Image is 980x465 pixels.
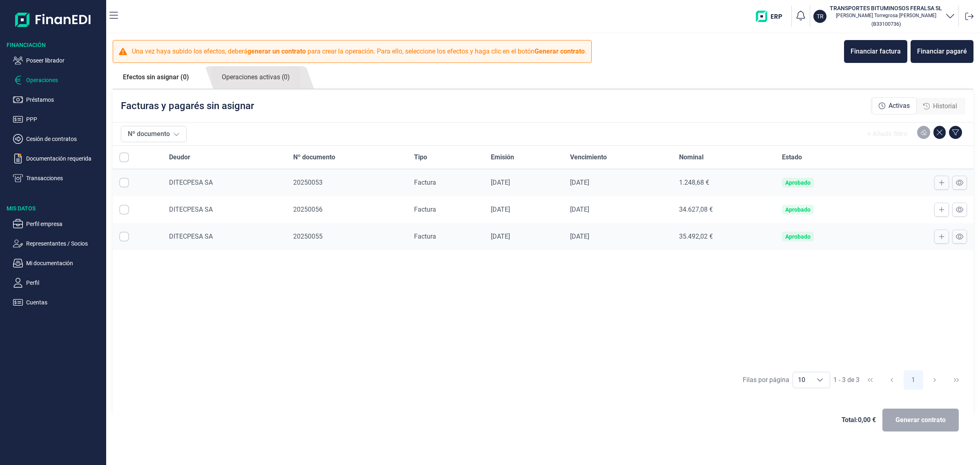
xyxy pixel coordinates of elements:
[756,11,788,22] img: erp
[26,219,103,229] p: Perfil empresa
[860,370,880,390] button: First Page
[570,179,666,187] div: [DATE]
[13,154,103,163] button: Documentación requerida
[785,233,811,240] div: Aprobado
[491,152,514,162] span: Emisión
[933,101,957,111] span: Historial
[679,206,768,214] div: 34.627,08 €
[904,370,923,390] button: Page 1
[782,152,802,162] span: Estado
[570,152,607,162] span: Vencimiento
[414,206,436,213] span: Factura
[925,370,944,390] button: Next Page
[119,205,129,215] div: Row Selected null
[13,278,103,288] button: Perfil
[842,415,876,425] span: Total: 0,00 €
[917,98,964,114] div: Historial
[851,47,901,56] div: Financiar factura
[169,206,213,213] span: DITECPESA SA
[26,114,103,124] p: PPP
[13,173,103,183] button: Transacciones
[911,40,973,63] button: Financiar pagaré
[871,21,901,27] small: Copiar cif
[491,206,557,214] div: [DATE]
[570,206,666,214] div: [DATE]
[212,66,300,89] a: Operaciones activas (0)
[26,56,103,65] p: Poseer librador
[13,134,103,144] button: Cesión de contratos
[785,206,811,213] div: Aprobado
[830,12,942,19] p: [PERSON_NAME] Torregrosa [PERSON_NAME]
[13,95,103,105] button: Préstamos
[844,40,907,63] button: Financiar factura
[247,47,306,55] b: generar un contrato
[414,179,436,186] span: Factura
[169,232,213,240] span: DITECPESA SA
[13,75,103,85] button: Operaciones
[26,95,103,105] p: Préstamos
[830,4,942,12] h3: TRANSPORTES BITUMINOSOS FERALSA SL
[26,278,103,288] p: Perfil
[414,232,436,240] span: Factura
[13,219,103,229] button: Perfil empresa
[793,372,810,388] span: 10
[121,126,187,142] button: Nº documento
[119,232,129,241] div: Row Selected null
[570,232,666,241] div: [DATE]
[169,152,190,162] span: Deudor
[947,370,966,390] button: Last Page
[810,372,830,388] div: Choose
[872,97,917,114] div: Activas
[169,179,213,186] span: DITECPESA SA
[414,152,427,162] span: Tipo
[293,206,323,213] span: 20250056
[882,370,902,390] button: Previous Page
[13,239,103,248] button: Representantes / Socios
[535,47,585,55] b: Generar contrato
[833,377,860,383] span: 1 - 3 de 3
[491,232,557,241] div: [DATE]
[917,47,967,56] div: Financiar pagaré
[491,179,557,187] div: [DATE]
[679,179,768,187] div: 1.248,68 €
[817,12,824,20] p: TR
[13,297,103,307] button: Cuentas
[813,4,955,29] button: TRTRANSPORTES BITUMINOSOS FERALSA SL[PERSON_NAME] Torregrosa [PERSON_NAME](B33100736)
[293,232,323,240] span: 20250055
[132,47,586,56] p: Una vez haya subido los efectos, deberá para crear la operación. Para ello, seleccione los efecto...
[15,7,91,33] img: Logo de aplicación
[26,173,103,183] p: Transacciones
[13,258,103,268] button: Mi documentación
[889,101,910,111] span: Activas
[121,99,254,112] p: Facturas y pagarés sin asignar
[119,152,129,162] div: All items unselected
[679,232,768,241] div: 35.492,02 €
[26,258,103,268] p: Mi documentación
[113,66,199,88] a: Efectos sin asignar (0)
[26,75,103,85] p: Operaciones
[26,154,103,163] p: Documentación requerida
[26,134,103,144] p: Cesión de contratos
[119,178,129,188] div: Row Selected null
[679,152,704,162] span: Nominal
[743,375,789,385] div: Filas por página
[293,179,323,186] span: 20250053
[26,297,103,307] p: Cuentas
[13,56,103,65] button: Poseer librador
[26,239,103,248] p: Representantes / Socios
[13,114,103,124] button: PPP
[785,179,811,186] div: Aprobado
[293,152,335,162] span: Nº documento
